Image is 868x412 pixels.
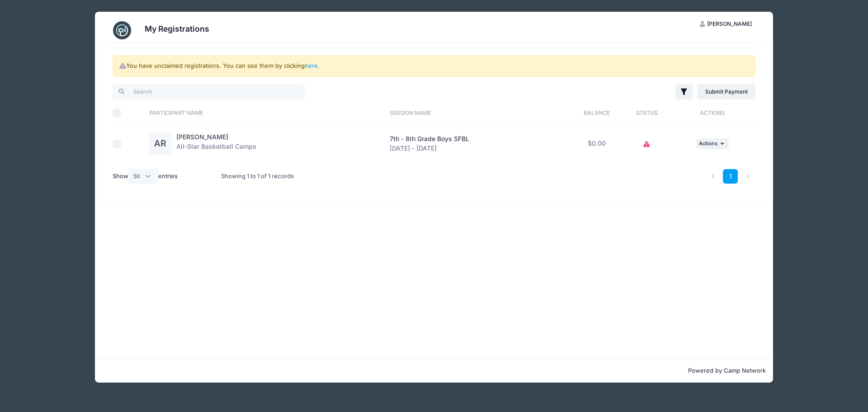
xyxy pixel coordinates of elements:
[385,101,569,125] th: Session Name: activate to sort column ascending
[624,101,670,125] th: Status: activate to sort column ascending
[390,134,564,153] div: [DATE] - [DATE]
[176,133,256,155] div: All-Star Basketball Camps
[569,125,625,162] td: $0.00
[692,16,760,32] button: [PERSON_NAME]
[128,169,158,184] select: Showentries
[670,101,755,125] th: Actions: activate to sort column ascending
[113,84,305,99] input: Search
[697,84,755,99] a: Submit Payment
[221,166,294,187] div: Showing 1 to 1 of 1 records
[149,140,172,148] a: AR
[723,169,738,184] a: 1
[145,24,209,33] h3: My Registrations
[305,62,318,69] a: here
[176,133,228,141] a: [PERSON_NAME]
[145,101,385,125] th: Participant Name: activate to sort column ascending
[569,101,625,125] th: Balance: activate to sort column ascending
[707,20,752,27] span: [PERSON_NAME]
[149,133,172,155] div: AR
[696,138,729,149] button: Actions
[113,169,178,184] label: Show entries
[113,55,755,77] div: You have unclaimed registrations. You can see them by clicking .
[390,135,469,142] span: 7th - 8th Grade Boys SFBL
[113,101,145,125] th: Select All
[102,366,766,375] p: Powered by Camp Network
[699,140,717,147] span: Actions
[113,21,131,39] img: CampNetwork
